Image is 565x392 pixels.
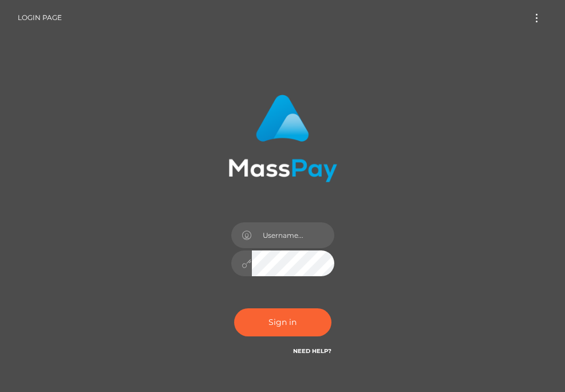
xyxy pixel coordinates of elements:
a: Need Help? [293,347,331,355]
img: MassPay Login [228,95,337,182]
button: Sign in [234,308,331,336]
button: Toggle navigation [526,10,547,26]
input: Username... [252,222,334,248]
a: Login Page [18,6,62,30]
